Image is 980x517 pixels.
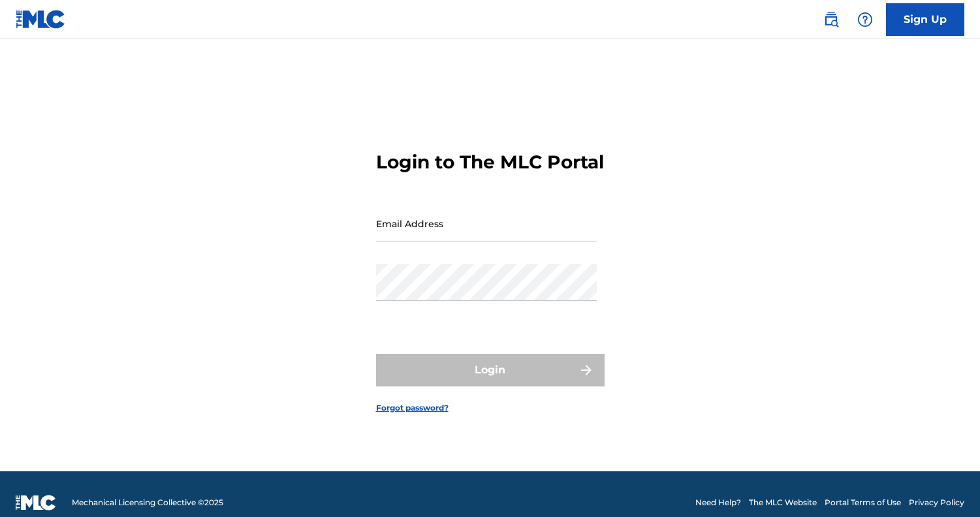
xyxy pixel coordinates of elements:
[695,497,741,509] a: Need Help?
[857,12,873,27] img: help
[909,497,964,509] a: Privacy Policy
[749,497,817,509] a: The MLC Website
[16,495,56,510] img: logo
[72,497,223,509] span: Mechanical Licensing Collective © 2025
[886,3,964,36] a: Sign Up
[823,12,839,27] img: search
[852,7,878,33] div: Help
[16,10,66,29] img: MLC Logo
[818,7,844,33] a: Public Search
[376,151,604,174] h3: Login to The MLC Portal
[376,402,449,414] a: Forgot password?
[825,497,901,509] a: Portal Terms of Use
